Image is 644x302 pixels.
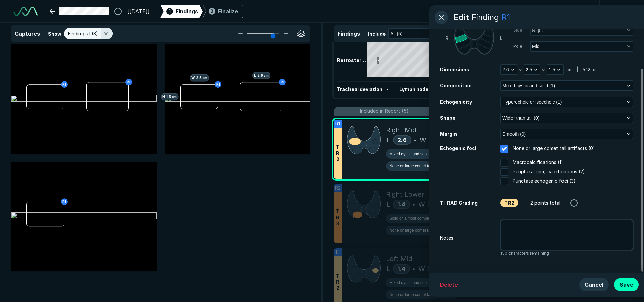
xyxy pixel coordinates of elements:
[502,66,509,73] span: 2.6
[68,30,98,37] span: Finding R1 (3)
[127,7,150,15] span: [[DATE]]
[502,130,526,138] span: Smooth (0)
[526,66,532,73] span: 2.5
[440,115,455,121] span: Shape
[532,43,540,50] span: Mid
[577,66,578,73] span: |
[15,30,40,37] span: Captures
[41,31,43,37] span: :
[566,66,573,73] span: cm
[440,83,472,88] span: Composition
[169,8,171,15] span: 1
[440,131,457,137] span: Margin
[500,35,502,42] span: L
[440,99,472,105] span: Echogenicity
[522,5,553,18] button: Redo
[176,7,198,15] span: Findings
[532,26,543,34] span: Right
[445,35,449,42] span: R
[190,74,209,81] span: W 2.5 cm
[502,82,555,89] span: Mixed cystic and solid (1)
[472,11,499,23] div: Finding
[210,8,213,15] span: 2
[579,278,609,291] button: Cancel
[513,145,595,153] span: None or large comet tail artifacts (0)
[11,4,40,19] a: See-Mode Logo
[160,5,203,18] div: 1Findings
[453,11,469,23] span: Edit
[605,5,633,18] button: avatar-name
[48,30,61,37] span: Show
[161,93,178,100] span: H 1.5 cm
[540,65,547,74] div: ×
[593,66,598,73] span: ml
[218,7,238,15] div: Finalize
[530,199,560,207] span: 2 points total
[252,72,270,79] span: L 2.6 cm
[502,114,539,122] span: Wider than tall (0)
[517,65,524,74] div: ×
[502,98,562,106] span: Hyperechoic or isoechoic (1)
[513,159,563,167] span: Macrocalcifications (1)
[513,168,585,176] span: Peripheral (rim) calcifications (2)
[440,67,469,72] span: Dimensions
[513,43,522,49] span: Pole
[440,235,453,241] span: Notes
[513,177,576,185] span: Punctate echogenic foci (3)
[614,278,639,291] button: Save
[203,5,243,18] div: 2Finalize
[440,145,476,151] span: Echogenic foci
[500,199,518,207] div: TR2
[435,278,463,291] button: Delete
[486,5,518,18] button: Undo
[502,11,510,23] div: R1
[513,27,522,33] span: Side
[582,66,590,73] span: 5.12
[500,250,633,256] span: 150 characters remaining
[549,66,555,73] span: 1.5
[440,200,478,206] span: TI-RAD Grading
[13,7,38,16] img: See-Mode Logo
